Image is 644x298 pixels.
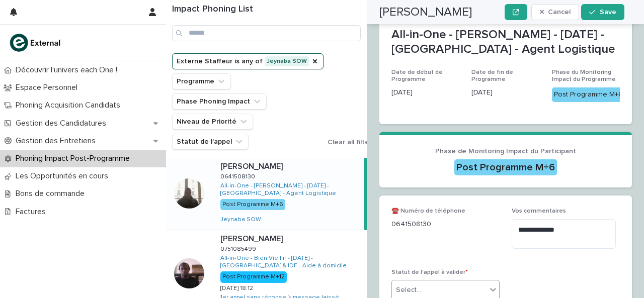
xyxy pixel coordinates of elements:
button: Cancel [531,4,580,20]
button: Clear all filters [324,135,375,150]
span: Date de fin de Programme [471,69,513,82]
p: Factures [12,207,54,217]
p: [PERSON_NAME] [220,232,285,244]
h1: Impact Phoning List [172,4,361,15]
div: Post Programme M+6 [454,159,557,175]
p: Espace Personnel [12,83,86,92]
p: Phoning Impact Post-Programme [12,154,138,163]
img: bc51vvfgR2QLHU84CWIQ [8,33,63,53]
span: Save [600,9,616,16]
p: Gestion des Candidatures [12,119,114,128]
div: Select... [396,285,421,295]
button: Niveau de Priorité [172,114,253,130]
p: 0641508130 [391,219,500,230]
a: All-in-One - [PERSON_NAME] - [DATE] - [GEOGRAPHIC_DATA] - Agent Logistique [220,182,360,197]
button: Programme [172,73,231,89]
p: [DATE] 18:12 [220,285,253,292]
span: ☎️ Numéro de téléphone [391,208,465,214]
p: [PERSON_NAME] [220,160,285,171]
a: [PERSON_NAME][PERSON_NAME] 06415081300641508130 All-in-One - [PERSON_NAME] - [DATE] - [GEOGRAPHIC... [166,158,367,230]
input: Search [172,25,361,41]
span: Cancel [548,9,571,16]
span: Statut de l'appel à valider [391,269,468,275]
span: Clear all filters [328,139,375,146]
p: Bons de commande [12,189,93,198]
p: 0751085499 [220,244,258,253]
p: [DATE] [471,87,539,98]
p: [DATE] [391,87,459,98]
span: Phase de Monitoring Impact du Participant [435,148,576,155]
h2: [PERSON_NAME] [379,5,472,20]
div: Post Programme M+6 [552,87,625,102]
button: Phase Phoning Impact [172,93,267,110]
p: Phoning Acquisition Candidats [12,101,128,110]
p: 0641508130 [220,171,257,180]
div: Post Programme M+6 [220,199,285,210]
span: Date de début de Programme [391,69,443,82]
button: Statut de l'appel [172,134,249,150]
p: Découvrir l'univers each One ! [12,65,125,75]
span: Vos commentaires [512,208,566,214]
p: Gestion des Entretiens [12,136,104,146]
a: Jeynaba SOW [220,216,261,223]
button: Save [581,4,624,20]
a: All-in-One - Bien Vieillir - [DATE] - [GEOGRAPHIC_DATA] & IDF - Aide à domicile [220,255,363,269]
span: Phase du Monitoring Impact du Programme [552,69,616,82]
p: All-in-One - [PERSON_NAME] - [DATE] - [GEOGRAPHIC_DATA] - Agent Logistique [391,28,620,57]
button: Externe Staffeur [172,53,324,69]
div: Post Programme M+12 [220,271,287,282]
p: Les Opportunités en cours [12,171,116,181]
